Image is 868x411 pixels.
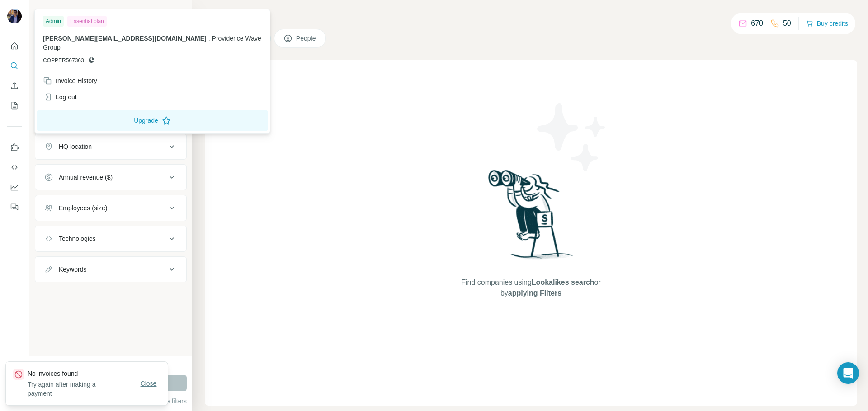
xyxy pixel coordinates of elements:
button: Buy credits [806,17,848,30]
button: Use Surfe on LinkedIn [7,139,22,156]
span: Close [141,379,157,388]
button: Quick start [7,38,22,54]
img: Surfe Illustration - Stars [531,97,613,178]
span: Find companies using or by [458,277,603,299]
div: Technologies [59,234,96,243]
img: Surfe Illustration - Woman searching with binoculars [484,167,578,268]
button: Keywords [35,259,186,280]
span: applying Filters [508,289,561,297]
button: Upgrade [37,110,268,131]
button: Use Surfe API [7,159,22,175]
div: HQ location [59,142,92,151]
p: No invoices found [28,369,129,378]
button: Hide [157,5,192,19]
div: Invoice History [43,76,97,85]
span: Lookalikes search [532,278,594,286]
span: People [296,34,317,43]
div: Essential plan [67,16,107,27]
span: . [208,35,210,42]
div: Open Intercom Messenger [837,362,859,384]
div: Annual revenue ($) [59,173,113,182]
button: Dashboard [7,179,22,195]
button: HQ location [35,136,186,157]
p: Try again after making a payment [28,380,129,398]
div: Admin [43,16,64,27]
button: Feedback [7,199,22,215]
div: New search [35,8,63,16]
button: Search [7,58,22,74]
img: Avatar [7,9,22,23]
button: Annual revenue ($) [35,166,186,188]
button: Close [134,375,163,392]
div: Log out [43,92,77,102]
div: Employees (size) [59,203,107,212]
span: Providence Wave Group [43,35,261,51]
button: My lists [7,97,22,114]
button: Employees (size) [35,197,186,219]
button: Technologies [35,228,186,249]
p: 50 [783,18,791,29]
div: Keywords [59,265,86,274]
button: Enrich CSV [7,78,22,94]
p: 670 [751,18,763,29]
span: [PERSON_NAME][EMAIL_ADDRESS][DOMAIN_NAME] [43,35,207,42]
span: COPPER567363 [43,56,84,65]
h4: Search [205,11,857,23]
